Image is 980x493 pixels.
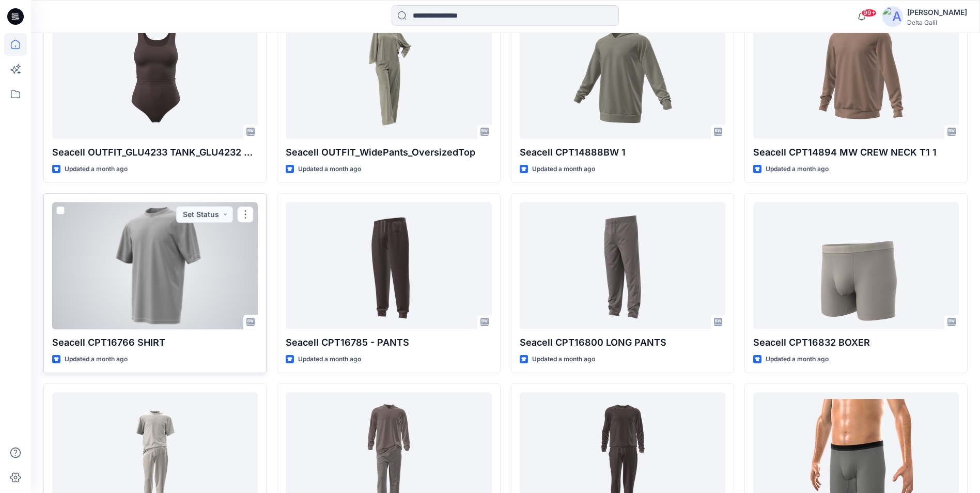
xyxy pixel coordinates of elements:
[753,145,959,160] p: Seacell CPT14894 MW CREW NECK T1 1
[52,335,258,350] p: Seacell CPT16766 SHIRT
[753,202,959,329] a: Seacell CPT16832 BOXER
[298,354,361,365] p: Updated a month ago
[52,202,258,329] a: Seacell CPT16766 SHIRT
[298,164,361,175] p: Updated a month ago
[861,9,877,17] span: 99+
[753,12,959,138] a: Seacell CPT14894 MW CREW NECK T1 1
[907,6,967,19] div: [PERSON_NAME]
[753,335,959,350] p: Seacell CPT16832 BOXER
[766,164,829,175] p: Updated a month ago
[520,202,725,329] a: Seacell CPT16800 LONG PANTS
[52,145,258,160] p: Seacell OUTFIT_GLU4233 TANK_GLU4232 THONG
[65,164,128,175] p: Updated a month ago
[520,335,725,350] p: Seacell CPT16800 LONG PANTS
[286,12,491,138] a: Seacell OUTFIT_WidePants_OversizedTop
[882,6,903,27] img: avatar
[65,354,128,365] p: Updated a month ago
[907,19,967,26] div: Delta Galil
[520,145,725,160] p: Seacell CPT14888BW 1
[766,354,829,365] p: Updated a month ago
[532,354,595,365] p: Updated a month ago
[286,335,491,350] p: Seacell CPT16785 - PANTS
[52,12,258,138] a: Seacell OUTFIT_GLU4233 TANK_GLU4232 THONG
[286,202,491,329] a: Seacell CPT16785 - PANTS
[286,145,491,160] p: Seacell OUTFIT_WidePants_OversizedTop
[532,164,595,175] p: Updated a month ago
[520,12,725,138] a: Seacell CPT14888BW 1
